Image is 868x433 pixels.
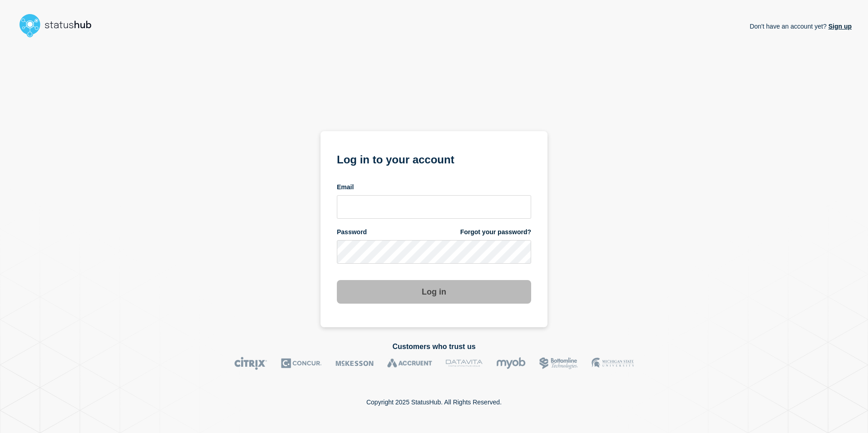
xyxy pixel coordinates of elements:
img: Bottomline logo [539,357,578,370]
img: StatusHub logo [16,11,103,40]
h2: Customers who trust us [16,343,852,351]
input: email input [337,195,531,219]
img: Citrix logo [234,357,267,370]
span: Email [337,183,354,192]
img: MSU logo [592,357,634,370]
img: Concur logo [281,357,322,370]
button: Log in [337,280,531,304]
img: DataVita logo [446,357,483,370]
span: Password [337,228,367,236]
img: McKesson logo [335,357,374,370]
p: Copyright 2025 StatusHub. All Rights Reserved. [366,399,502,406]
input: password input [337,240,531,264]
img: Accruent logo [387,357,432,370]
p: Don't have an account yet? [750,15,852,37]
a: Sign up [827,23,852,30]
img: myob logo [496,357,526,370]
h1: Log in to your account [337,150,531,167]
a: Forgot your password? [460,228,531,236]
